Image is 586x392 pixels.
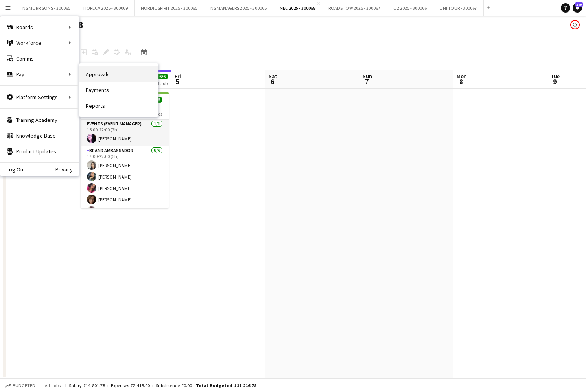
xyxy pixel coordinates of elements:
div: 1 Job [157,80,168,86]
span: 9 [549,77,560,86]
span: 6/6 [157,74,168,79]
div: Pay [0,66,79,82]
app-card-role: Events (Event Manager)1/115:00-22:00 (7h)[PERSON_NAME] [81,120,169,146]
button: NS MORRISONS - 300065 [16,0,77,16]
a: Comms [0,51,79,66]
span: Fri [175,73,181,80]
a: Log Out [0,166,25,173]
span: Total Budgeted £17 216.78 [196,383,256,388]
span: All jobs [43,383,62,388]
a: Privacy [55,166,79,173]
button: O2 2025 - 300066 [387,0,433,16]
app-job-card: 15:00-22:00 (7h)6/6[GEOGRAPHIC_DATA]2 RolesEvents (Event Manager)1/115:00-22:00 (7h)[PERSON_NAME]... [81,92,169,208]
span: Budgeted [13,383,35,388]
div: Salary £14 801.78 + Expenses £2 415.00 + Subsistence £0.00 = [69,383,256,388]
span: 7 [361,77,372,86]
span: 8 [455,77,467,86]
a: Payments [79,82,158,98]
app-user-avatar: Closer Payroll [570,20,580,29]
span: Mon [457,73,467,80]
a: Knowledge Base [0,128,79,144]
a: Reports [79,98,158,114]
span: Sun [363,73,372,80]
button: HORECA 2025 - 300069 [77,0,135,16]
button: UNI TOUR - 300067 [433,0,484,16]
button: NEC 2025 - 300068 [273,0,322,16]
button: ROADSHOW 2025 - 300067 [322,0,387,16]
button: NS MANAGERS 2025 - 300065 [204,0,273,16]
a: Product Updates [0,144,79,159]
span: Tue [551,73,560,80]
a: 326 [573,3,582,13]
app-card-role: Brand Ambassador5/517:00-22:00 (5h)[PERSON_NAME][PERSON_NAME][PERSON_NAME][PERSON_NAME][PERSON_NAME] [81,146,169,219]
span: 326 [575,2,583,7]
div: Boards [0,19,79,35]
span: Sat [269,73,277,80]
a: Approvals [79,66,158,82]
span: 6 [267,77,277,86]
span: 5 [173,77,181,86]
button: Budgeted [4,381,37,390]
a: Training Academy [0,112,79,128]
div: Workforce [0,35,79,51]
div: Platform Settings [0,89,79,105]
button: NORDIC SPIRIT 2025 - 300065 [135,0,204,16]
